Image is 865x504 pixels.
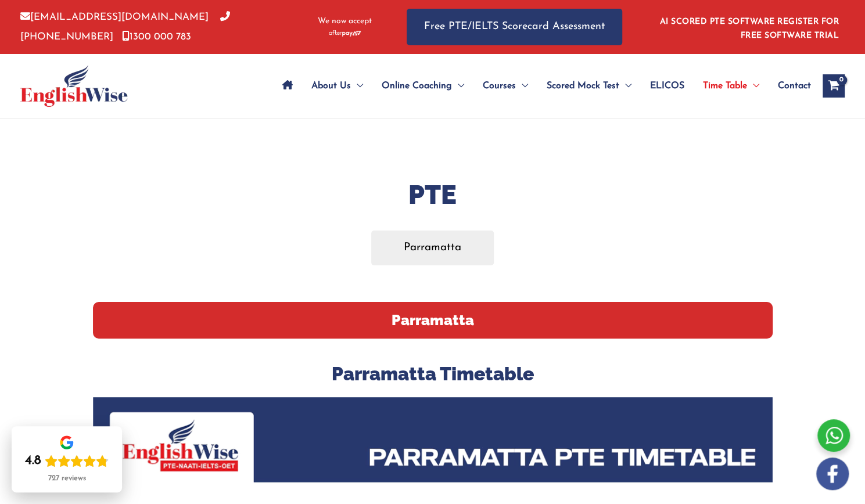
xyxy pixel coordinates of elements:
a: [PHONE_NUMBER] [20,12,230,41]
a: Time TableMenu Toggle [694,66,769,106]
a: AI SCORED PTE SOFTWARE REGISTER FOR FREE SOFTWARE TRIAL [660,17,839,40]
a: Free PTE/IELTS Scorecard Assessment [407,9,622,45]
a: ELICOS [641,66,694,106]
span: Courses [483,66,516,106]
a: [EMAIL_ADDRESS][DOMAIN_NAME] [20,12,209,22]
a: CoursesMenu Toggle [473,66,537,106]
span: Contact [778,66,811,106]
a: About UsMenu Toggle [302,66,372,106]
span: Time Table [703,66,747,106]
img: white-facebook.png [816,458,849,490]
span: Online Coaching [382,66,452,106]
span: We now accept [318,16,372,27]
div: 727 reviews [48,474,86,483]
div: Rating: 4.8 out of 5 [25,453,109,469]
span: Scored Mock Test [547,66,619,106]
aside: Header Widget 1 [653,8,845,46]
span: Menu Toggle [516,66,528,106]
span: About Us [311,66,351,106]
span: Menu Toggle [619,66,631,106]
h3: Parramatta Timetable [93,362,773,386]
span: Menu Toggle [747,66,759,106]
a: Parramatta [371,231,494,265]
h1: PTE [93,177,773,213]
img: cropped-ew-logo [20,65,128,107]
h2: Parramatta [93,302,773,339]
a: Online CoachingMenu Toggle [372,66,473,106]
span: ELICOS [650,66,684,106]
nav: Site Navigation: Main Menu [273,66,811,106]
img: Afterpay-Logo [329,30,361,37]
a: Scored Mock TestMenu Toggle [537,66,641,106]
span: Menu Toggle [452,66,464,106]
div: 4.8 [25,453,41,469]
span: Menu Toggle [351,66,363,106]
a: 1300 000 783 [122,32,191,42]
a: View Shopping Cart, empty [823,74,845,98]
a: Contact [769,66,811,106]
